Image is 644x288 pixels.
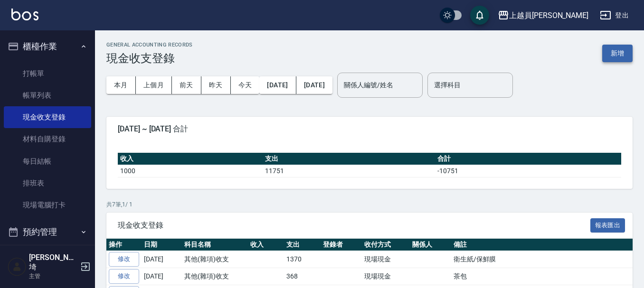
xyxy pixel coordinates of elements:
button: 登出 [596,7,633,24]
button: 今天 [231,76,260,94]
h2: GENERAL ACCOUNTING RECORDS [106,42,193,48]
th: 合計 [435,153,621,165]
button: 櫃檯作業 [4,34,91,59]
td: -10751 [435,165,621,177]
a: 修改 [109,269,139,284]
td: 其他(雜項)收支 [182,251,248,268]
td: 現場現金 [362,251,410,268]
button: 預約管理 [4,220,91,244]
a: 現場電腦打卡 [4,194,91,216]
div: 上越員[PERSON_NAME] [509,9,588,21]
th: 關係人 [410,239,451,251]
a: 報表匯出 [590,220,625,229]
button: save [470,6,489,25]
td: 11751 [263,165,435,177]
button: [DATE] [296,76,332,94]
th: 日期 [142,239,182,251]
th: 操作 [106,239,142,251]
button: 上個月 [136,76,172,94]
span: [DATE] ~ [DATE] 合計 [118,124,621,134]
td: 其他(雜項)收支 [182,268,248,285]
th: 收付方式 [362,239,410,251]
h3: 現金收支登錄 [106,52,193,65]
td: [DATE] [142,268,182,285]
button: 前天 [172,76,201,94]
h5: [PERSON_NAME]埼 [29,253,77,272]
th: 收入 [248,239,284,251]
th: 支出 [263,153,435,165]
td: 368 [284,268,321,285]
button: 報表及分析 [4,244,91,269]
button: 本月 [106,76,136,94]
p: 共 7 筆, 1 / 1 [106,200,633,209]
a: 打帳單 [4,63,91,84]
a: 每日結帳 [4,150,91,172]
a: 材料自購登錄 [4,128,91,150]
img: Person [8,257,27,276]
a: 排班表 [4,172,91,194]
td: [DATE] [142,251,182,268]
a: 修改 [109,252,139,267]
button: 上越員[PERSON_NAME] [494,6,592,25]
th: 支出 [284,239,321,251]
th: 登錄者 [321,239,362,251]
a: 帳單列表 [4,84,91,106]
button: 新增 [602,45,633,62]
a: 新增 [602,48,633,57]
img: Logo [11,9,38,20]
a: 現金收支登錄 [4,106,91,128]
button: 報表匯出 [590,218,625,233]
button: [DATE] [259,76,296,94]
th: 科目名稱 [182,239,248,251]
p: 主管 [29,272,77,280]
button: 昨天 [201,76,231,94]
td: 現場現金 [362,268,410,285]
td: 1370 [284,251,321,268]
th: 收入 [118,153,263,165]
span: 現金收支登錄 [118,221,590,230]
td: 1000 [118,165,263,177]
